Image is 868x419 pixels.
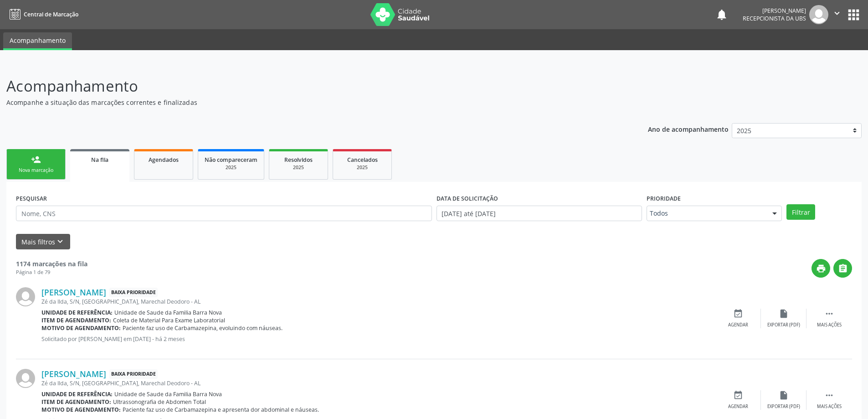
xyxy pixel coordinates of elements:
i: event_available [733,309,743,319]
div: 2025 [205,164,257,171]
a: [PERSON_NAME] [41,287,106,297]
div: Mais ações [817,322,842,328]
i: event_available [733,390,743,400]
div: Nova marcação [13,167,59,174]
span: Ultrassonografia de Abdomen Total [113,398,206,406]
i: insert_drive_file [779,309,789,319]
b: Motivo de agendamento: [41,324,121,332]
div: Agendar [728,403,748,410]
input: Selecione um intervalo [437,206,642,221]
button: print [812,259,830,278]
div: Exportar (PDF) [767,403,800,410]
p: Acompanhamento [6,75,605,98]
span: Resolvidos [284,156,313,164]
button: notifications [715,8,728,21]
b: Unidade de referência: [41,309,113,316]
span: Unidade de Saude da Familia Barra Nova [114,390,222,398]
span: Baixa Prioridade [109,369,158,379]
span: Central de Marcação [24,10,78,18]
i:  [832,8,842,18]
span: Baixa Prioridade [109,288,158,297]
label: Prioridade [647,191,681,206]
span: Não compareceram [205,156,257,164]
div: 2025 [339,164,385,171]
div: Agendar [728,322,748,328]
span: Na fila [91,156,108,164]
span: Agendados [149,156,179,164]
p: Acompanhe a situação das marcações correntes e finalizadas [6,98,605,107]
div: person_add [31,155,41,165]
a: Acompanhamento [3,32,72,50]
span: Coleta de Material Para Exame Laboratorial [113,316,225,324]
i: insert_drive_file [779,390,789,400]
span: Cancelados [347,156,378,164]
img: img [16,369,35,388]
button: Filtrar [786,204,815,220]
button:  [833,259,852,278]
a: [PERSON_NAME] [41,369,106,379]
div: 2025 [276,164,321,171]
span: Paciente faz uso de Carbamazepina e apresenta dor abdominal e náuseas. [123,406,319,414]
b: Item de agendamento: [41,316,111,324]
label: DATA DE SOLICITAÇÃO [437,191,498,206]
div: [PERSON_NAME] [743,7,806,15]
b: Item de agendamento: [41,398,111,406]
span: Todos [650,209,763,218]
i: print [816,264,826,274]
img: img [16,287,35,306]
button: apps [846,7,862,23]
i:  [824,309,834,319]
p: Solicitado por [PERSON_NAME] em [DATE] - há 2 meses [41,335,715,343]
div: Página 1 de 79 [16,269,87,276]
div: Mais ações [817,403,842,410]
button: Mais filtroskeyboard_arrow_down [16,234,70,250]
button:  [828,5,846,24]
span: Recepcionista da UBS [743,15,806,22]
label: PESQUISAR [16,191,47,206]
i: keyboard_arrow_down [55,237,65,247]
div: Zé da Ilda, S/N, [GEOGRAPHIC_DATA], Marechal Deodoro - AL [41,298,715,305]
i:  [838,264,848,274]
input: Nome, CNS [16,206,432,221]
span: Paciente faz uso de Carbamazepina, evoluindo com náuseas. [123,324,282,332]
div: Exportar (PDF) [767,322,800,328]
strong: 1174 marcações na fila [16,259,87,268]
b: Unidade de referência: [41,390,113,398]
span: Unidade de Saude da Familia Barra Nova [114,309,222,316]
a: Central de Marcação [6,7,78,22]
p: Ano de acompanhamento [648,123,729,134]
img: img [809,5,828,24]
b: Motivo de agendamento: [41,406,121,414]
div: Zé da Ilda, S/N, [GEOGRAPHIC_DATA], Marechal Deodoro - AL [41,379,715,387]
i:  [824,390,834,400]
